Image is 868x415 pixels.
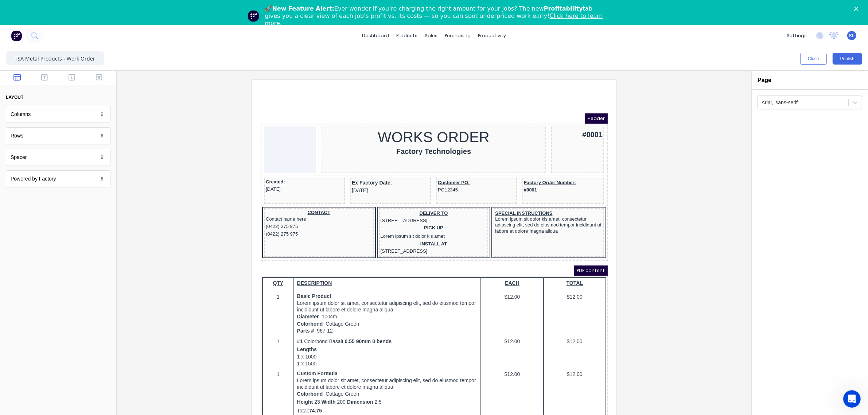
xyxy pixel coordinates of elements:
[11,175,56,183] div: Powered by Factory
[474,30,510,41] div: productivity
[421,30,441,41] div: sales
[5,90,83,104] div: Created:[DATE]
[324,25,347,35] span: Header
[758,77,771,84] h2: Page
[6,106,110,123] div: Columns
[6,170,110,187] div: Powered by Factory
[234,121,342,146] div: SPECIAL INSTRUCTIONSLorem ipsum sit dolor kis amet, consectetur adipscing elit, sed do eiusmod te...
[120,136,226,152] div: PICK UPLorem ipsum sit dolor kis amet
[1,36,346,88] div: WORKS ORDERFactory Technologies#0001
[833,53,862,65] button: Publish
[265,5,609,27] div: 🚀 Ever wonder if you’re charging the right amount for your jobs? The new tab gives you a clear vi...
[441,30,474,41] div: purchasing
[62,58,283,68] div: Factory Technologies
[62,39,283,58] div: WORKS ORDER
[11,154,27,161] div: Spacer
[263,90,342,105] div: Factory Order Number:#0001
[544,5,583,12] b: Profitability
[849,32,855,39] span: RL
[11,132,23,140] div: Rows
[177,90,255,105] div: Customer PO:PO12345
[120,152,226,167] div: INSTALL AT[STREET_ADDRESS]
[783,30,810,41] div: settings
[393,30,421,41] div: products
[6,94,23,101] div: layout
[5,121,112,127] div: CONTACT
[11,30,22,41] img: Factory
[313,177,347,187] span: PDF content
[120,121,226,136] div: DELIVER TO[STREET_ADDRESS]
[5,142,112,149] div: (0422) 275 975
[6,91,110,104] button: layout
[800,53,827,65] button: Close
[272,5,335,12] b: New Feature Alert:
[1,118,346,171] div: CONTACTContact name here(0422) 275 975(0422) 275 975DELIVER TO[STREET_ADDRESS]PICK UPLorem ipsum ...
[5,134,112,141] div: (0422) 275 975
[292,39,342,51] div: #0001
[5,127,112,134] div: Contact name here
[11,110,31,118] div: Columns
[6,127,110,144] div: Rows
[6,51,104,66] input: Enter template name here
[6,149,110,166] div: Spacer
[358,30,393,41] a: dashboard
[1,88,346,118] div: Created:[DATE]Ex Factory Date:[DATE]Customer PO:PO12345Factory Order Number:#0001
[843,390,861,408] iframe: Intercom live chat
[854,7,861,11] div: Close
[91,90,169,106] div: Ex Factory Date:[DATE]
[265,12,603,27] a: Click here to learn more.
[248,10,259,22] img: Profile image for Team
